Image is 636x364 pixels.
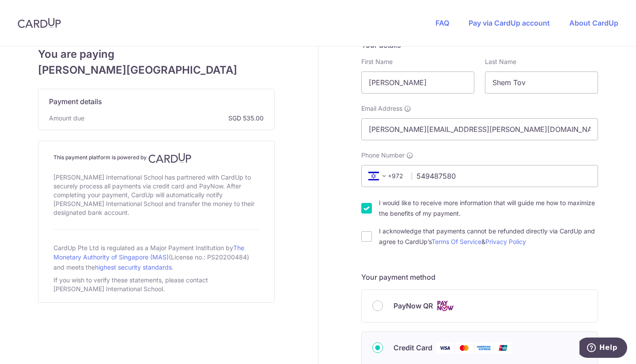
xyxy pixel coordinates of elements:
[485,57,516,66] label: Last Name
[436,342,454,353] img: Visa
[95,263,172,271] a: highest security standards
[361,71,474,94] input: First name
[53,274,259,295] div: If you wish to verify these statements, please contact [PERSON_NAME] International School.
[475,342,492,353] img: American Express
[372,342,587,353] div: Credit Card Visa Mastercard American Express Union Pay
[361,272,598,282] h5: Your payment method
[485,238,526,245] a: Privacy Policy
[494,342,512,353] img: Union Pay
[394,300,433,311] span: PayNow QR
[366,171,405,181] span: +972
[436,300,454,311] img: Cards logo
[88,114,264,123] span: SGD 535.00
[38,62,275,78] span: [PERSON_NAME][GEOGRAPHIC_DATA]
[53,153,259,163] h4: This payment platform is powered by
[569,19,618,27] a: About CardUp
[18,18,61,28] img: CardUp
[379,226,598,247] label: I acknowledge that payments cannot be refunded directly via CardUp and agree to CardUp’s &
[485,71,598,94] input: Last name
[372,300,587,311] div: PayNow QR Cards logo
[53,171,259,219] div: [PERSON_NAME] International School has partnered with CardUp to securely process all payments via...
[361,57,393,66] label: First Name
[361,104,402,113] span: Email Address
[49,96,102,107] span: Payment details
[432,238,481,245] a: Terms Of Service
[368,171,390,181] span: +972
[49,114,84,123] span: Amount due
[361,151,405,160] span: Phone Number
[53,240,259,274] div: CardUp Pte Ltd is regulated as a Major Payment Institution by (License no.: PS20200484) and meets...
[394,342,432,353] span: Credit Card
[361,118,598,140] input: Email address
[579,338,627,360] iframe: Opens a widget where you can find more information
[148,153,192,163] img: CardUp
[469,19,550,27] a: Pay via CardUp account
[435,19,449,27] a: FAQ
[455,342,473,353] img: Mastercard
[379,198,598,219] label: I would like to receive more information that will guide me how to maximize the benefits of my pa...
[38,46,275,62] span: You are paying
